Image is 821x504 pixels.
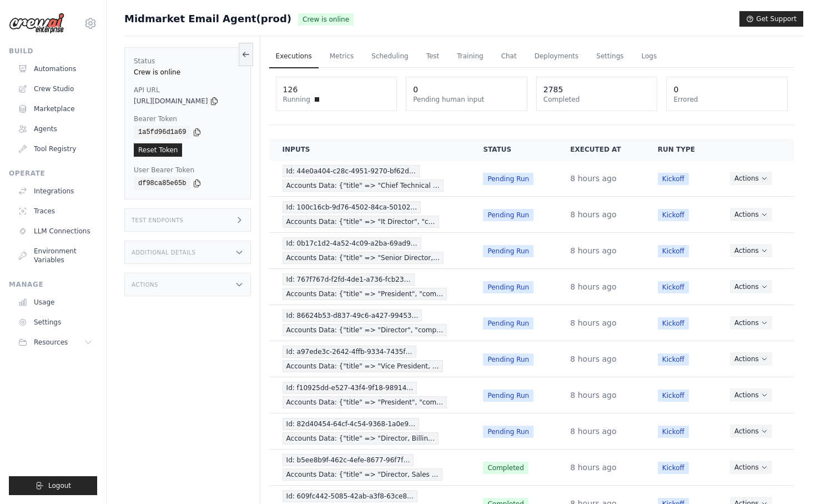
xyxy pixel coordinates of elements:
h3: Additional Details [132,248,195,257]
span: Midmarket Email Agent(prod) [124,11,291,27]
a: Automations [13,60,97,78]
a: View execution details for Id [283,346,457,372]
a: View execution details for Id [283,201,457,228]
span: Crew is online [298,13,354,26]
span: Pending Run [483,353,533,366]
span: Id: b5ee8b9f-462c-4efe-8677-96f7f… [283,454,414,466]
a: View execution details for Id [283,310,457,336]
span: [URL][DOMAIN_NAME] [134,97,208,106]
span: Pending Run [483,281,533,293]
div: 0 [413,84,418,95]
label: User Bearer Token [134,166,241,174]
code: df98ca85e65b [134,177,190,190]
label: Status [134,57,241,66]
button: Actions for execution [730,352,772,366]
button: Actions for execution [730,172,772,185]
time: August 28, 2025 at 09:00 PDT [570,318,616,327]
time: August 28, 2025 at 08:56 PDT [570,463,616,472]
a: Training [450,45,490,68]
dt: Errored [673,95,780,104]
a: View execution details for Id [283,273,457,300]
span: Pending Run [483,173,533,185]
span: Id: 82d40454-64cf-4c54-9368-1a0e9… [283,418,420,430]
span: Pending Run [483,426,533,438]
span: Pending Run [483,317,533,330]
a: Executions [269,45,319,68]
span: Kickoff [658,245,689,257]
a: Tool Registry [13,140,97,158]
span: Pending Run [483,209,533,221]
button: Actions for execution [730,425,772,438]
span: Id: 100c16cb-9d76-4502-84ca-50102… [283,201,421,213]
a: Chat [495,45,523,68]
span: Accounts Data: {"title" => "Vice President, … [283,360,443,372]
a: Reset Token [134,143,182,157]
span: Kickoff [658,173,689,185]
a: Metrics [323,45,361,68]
a: Environment Variables [13,242,97,269]
span: Logout [48,481,71,490]
button: Actions for execution [730,316,772,330]
th: Inputs [269,138,470,161]
span: Id: 86624b53-d837-49c6-a427-99453… [283,310,422,322]
a: View execution details for Id [283,237,457,264]
time: August 28, 2025 at 09:00 PDT [570,282,616,291]
a: Usage [13,293,97,311]
span: Resources [34,338,68,347]
div: Manage [9,280,97,289]
a: Integrations [13,182,97,200]
label: Bearer Token [134,114,241,123]
dt: Pending human input [413,95,520,104]
span: Id: 44e0a404-c28c-4951-9270-bf62d… [283,165,420,177]
time: August 28, 2025 at 09:00 PDT [570,246,616,255]
a: LLM Connections [13,222,97,240]
h3: Actions [132,281,158,289]
a: View execution details for Id [283,454,457,481]
span: Kickoff [658,390,689,402]
span: Accounts Data: {"title" => "It Director", "c… [283,216,439,228]
time: August 28, 2025 at 09:00 PDT [570,427,616,436]
time: August 28, 2025 at 09:01 PDT [570,174,616,183]
span: Kickoff [658,426,689,438]
span: Id: 0b17c1d2-4a52-4c09-a2ba-69ad9… [283,237,421,249]
span: Accounts Data: {"title" => "President", "com… [283,396,447,408]
th: Status [470,138,557,161]
span: Id: 767f767d-f2fd-4de1-a736-fcb23… [283,273,415,286]
a: Traces [13,202,97,220]
div: Build [9,47,97,56]
span: Accounts Data: {"title" => "President", "com… [283,288,447,300]
span: Kickoff [658,317,689,330]
span: Id: 609fc442-5085-42ab-a3f8-63ce8… [283,490,417,502]
a: View execution details for Id [283,382,457,408]
span: Accounts Data: {"title" => "Director", "comp… [283,324,447,336]
a: Logs [635,45,664,68]
button: Actions for execution [730,461,772,474]
span: Pending Run [483,390,533,402]
button: Actions for execution [730,388,772,402]
span: Completed [483,462,528,474]
button: Actions for execution [730,208,772,221]
label: API URL [134,86,241,94]
h3: Test Endpoints [132,216,183,224]
span: Id: f10925dd-e527-43f4-9f18-98914… [283,382,417,394]
a: Marketplace [13,100,97,118]
time: August 28, 2025 at 09:00 PDT [570,355,616,363]
a: View execution details for Id [283,165,457,192]
span: Accounts Data: {"title" => "Director, Billin… [283,432,439,445]
th: Run Type [644,138,717,161]
div: 0 [673,84,678,95]
a: Scheduling [365,45,415,68]
div: Crew is online [134,68,241,77]
button: Actions for execution [730,244,772,257]
span: Id: a97ede3c-2642-4ffb-9334-7435f… [283,346,416,358]
span: Kickoff [658,281,689,293]
span: Accounts Data: {"title" => "Chief Technical … [283,179,444,192]
time: August 28, 2025 at 09:00 PDT [570,210,616,219]
button: Resources [13,333,97,351]
button: Get Support [739,11,803,27]
a: Settings [590,45,630,68]
div: Operate [9,169,97,178]
a: Settings [13,313,97,331]
span: Kickoff [658,462,689,474]
time: August 28, 2025 at 09:00 PDT [570,391,616,400]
